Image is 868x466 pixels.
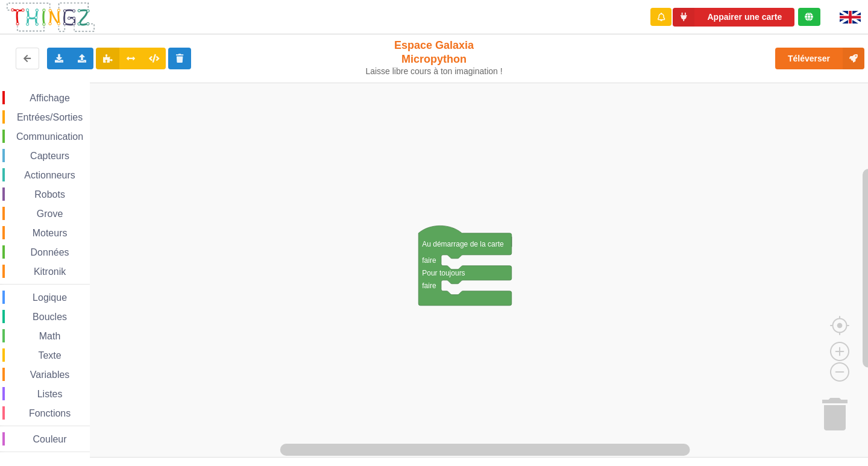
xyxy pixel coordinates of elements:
span: Variables [28,370,72,380]
div: Tu es connecté au serveur de création de Thingz [798,8,820,26]
span: Entrées/Sorties [15,112,84,122]
span: Robots [33,189,67,200]
span: Math [37,331,63,341]
span: Moteurs [31,228,69,238]
span: Logique [31,292,69,303]
span: Communication [14,131,85,142]
text: faire [422,256,436,265]
button: Téléverser [775,48,864,69]
span: Texte [36,350,63,361]
span: Affichage [28,93,71,103]
text: Au démarrage de la carte [422,240,504,248]
span: Boucles [31,312,69,322]
button: Appairer une carte [673,8,794,27]
img: gb.png [840,11,861,24]
text: faire [422,282,436,290]
div: Laisse libre cours à ton imagination ! [360,66,508,77]
span: Capteurs [28,151,71,161]
span: Listes [36,389,64,399]
span: Couleur [31,434,69,444]
div: Espace Galaxia Micropython [360,39,508,77]
span: Grove [35,209,65,219]
img: thingz_logo.png [5,1,96,33]
span: Fonctions [27,408,72,418]
span: Données [29,247,71,257]
text: Pour toujours [422,269,465,277]
span: Kitronik [32,266,68,277]
span: Actionneurs [22,170,77,180]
